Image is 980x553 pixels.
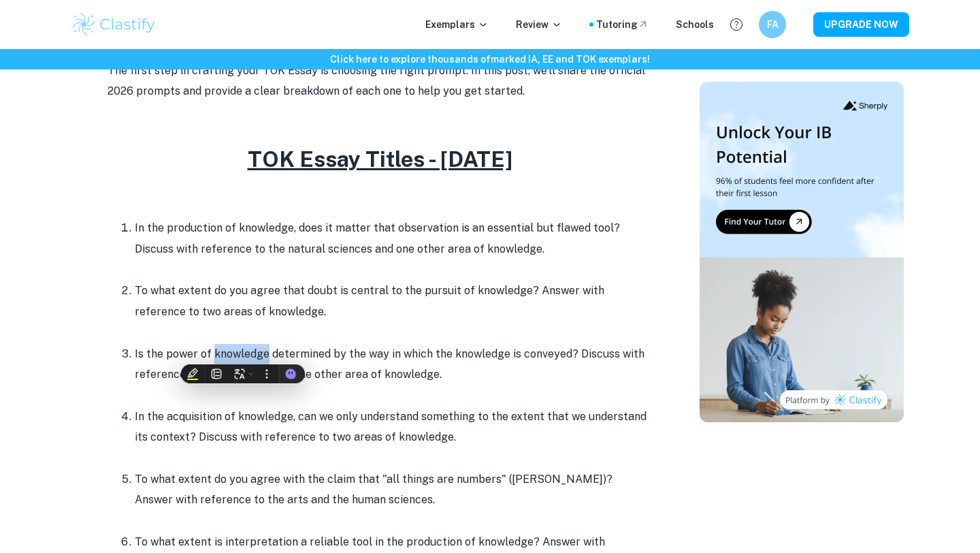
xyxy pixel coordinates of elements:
button: FA [759,11,786,38]
a: Schools [676,17,714,32]
h6: Click here to explore thousands of marked IA, EE and TOK exemplars ! [3,52,977,67]
button: UPGRADE NOW [813,12,909,37]
u: TOK Essay Titles - [DATE] [248,146,512,172]
p: To what extent do you agree with the claim that "all things are numbers" ([PERSON_NAME])? Answer ... [135,469,652,511]
p: Is the power of knowledge determined by the way in which the knowledge is conveyed? Discuss with ... [135,344,652,385]
p: Review [516,17,562,32]
button: Help and Feedback [725,13,748,36]
h6: FA [765,17,781,32]
img: Thumbnail [700,82,904,422]
img: Clastify logo [71,11,157,38]
p: Exemplars [425,17,489,32]
p: To what extent do you agree that doubt is central to the pursuit of knowledge? Answer with refere... [135,281,652,322]
p: The first step in crafting your TOK Essay is choosing the right prompt. In this post, we’ll share... [108,61,652,102]
p: In the production of knowledge, does it matter that observation is an essential but flawed tool? ... [135,218,652,259]
a: Tutoring [596,17,649,32]
p: In the acquisition of knowledge, can we only understand something to the extent that we understan... [135,407,652,448]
